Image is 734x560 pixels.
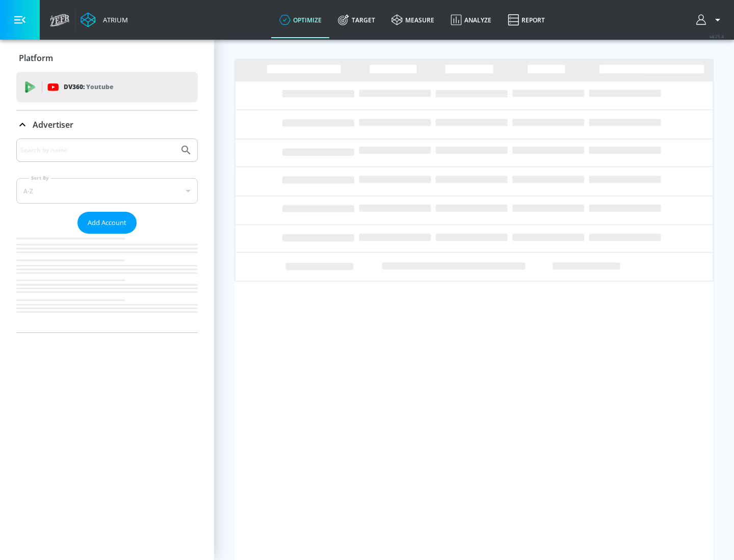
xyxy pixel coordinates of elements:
a: Report [500,2,553,38]
p: Advertiser [33,119,73,130]
a: Target [330,2,383,38]
p: DV360: [64,81,113,93]
a: measure [383,2,442,38]
p: Platform [19,52,53,64]
a: Atrium [81,12,128,27]
p: Youtube [86,81,113,92]
input: Search by name [20,144,175,157]
div: DV360: Youtube [16,72,198,102]
label: Sort By [29,175,51,181]
span: Add Account [88,217,126,229]
div: Platform [16,44,198,72]
span: v 4.25.4 [710,34,724,39]
div: Advertiser [16,110,198,139]
a: optimize [271,2,330,38]
div: A-Z [16,178,198,204]
div: Advertiser [16,138,198,332]
div: Atrium [99,15,128,24]
a: Analyze [442,2,500,38]
button: Add Account [77,212,137,234]
nav: list of Advertiser [16,234,198,332]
